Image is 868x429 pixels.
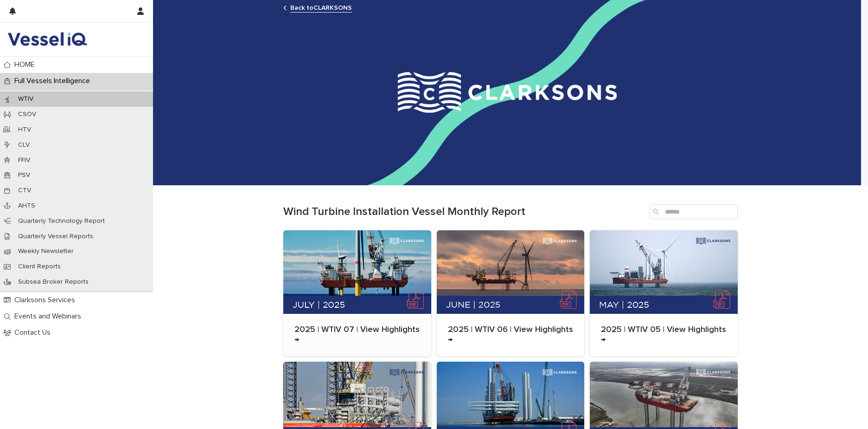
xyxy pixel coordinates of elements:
p: CSOV [11,110,44,118]
p: Quarterly Vessel Reports [11,233,101,240]
p: CLV [11,141,37,149]
p: 2025 | WTIV 05 | View Highlights → [601,325,727,345]
p: Weekly Newsletter [11,247,81,255]
p: Events and Webinars [11,312,89,321]
h1: Wind Turbine Installation Vessel Monthly Report [283,205,646,219]
a: Back toCLARKSONS [290,2,352,13]
p: Contact Us [11,328,58,337]
p: HOME [11,60,42,69]
a: 2025 | WTIV 06 | View Highlights → [437,230,585,356]
p: Full Vessels Intelligence [11,77,97,85]
a: 2025 | WTIV 07 | View Highlights → [283,230,431,356]
p: AHTS [11,202,43,210]
input: Search [650,204,738,219]
p: Subsea Broker Reports [11,278,96,286]
p: Client Reports [11,263,68,271]
img: DY2harLS7Ky7oFY6OHCp [7,30,87,49]
p: FFIV [11,156,38,164]
p: Quarterly Technology Report [11,217,112,225]
p: PSV [11,171,38,179]
p: WTIV [11,95,41,103]
p: 2025 | WTIV 06 | View Highlights → [448,325,574,345]
p: HTV [11,126,38,134]
a: 2025 | WTIV 05 | View Highlights → [590,230,738,356]
p: Clarksons Services [11,296,83,305]
p: 2025 | WTIV 07 | View Highlights → [294,325,420,345]
p: CTV [11,187,38,195]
